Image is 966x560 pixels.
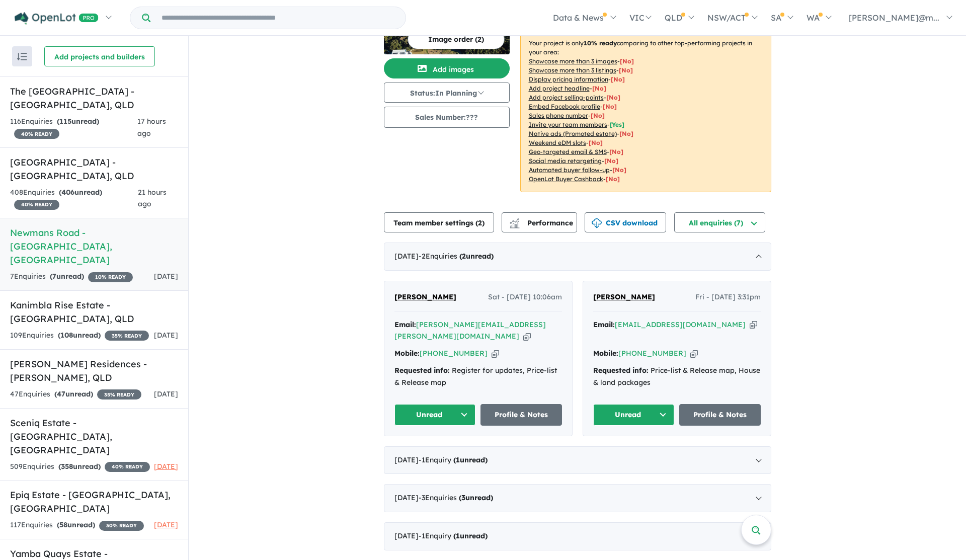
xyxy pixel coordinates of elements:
[619,130,633,137] span: [No]
[529,66,616,74] u: Showcase more than 3 listings
[462,252,466,261] span: 2
[394,366,450,375] strong: Requested info:
[138,188,167,209] span: 21 hours ago
[593,291,655,303] a: [PERSON_NAME]
[456,455,460,464] span: 1
[510,218,519,224] img: line-chart.svg
[529,75,608,83] u: Display pricing information
[592,85,606,92] span: [ No ]
[10,461,150,473] div: 509 Enquir ies
[394,320,546,341] a: [PERSON_NAME][EMAIL_ADDRESS][PERSON_NAME][DOMAIN_NAME]
[529,57,617,65] u: Showcase more than 3 images
[57,117,99,126] strong: ( unread)
[59,117,71,126] span: 115
[58,462,101,471] strong: ( unread)
[10,226,178,267] h5: Newmans Road - [GEOGRAPHIC_DATA] , [GEOGRAPHIC_DATA]
[57,389,65,398] span: 47
[593,349,618,358] strong: Mobile:
[459,252,494,261] strong: ( unread)
[54,389,93,398] strong: ( unread)
[502,212,577,232] button: Performance
[384,243,771,271] div: [DATE]
[61,462,73,471] span: 358
[529,121,607,128] u: Invite your team members
[603,103,617,110] span: [ No ]
[488,291,562,303] span: Sat - [DATE] 10:06am
[10,519,144,531] div: 117 Enquir ies
[615,320,746,329] a: [EMAIL_ADDRESS][DOMAIN_NAME]
[593,404,675,426] button: Unread
[384,107,510,128] button: Sales Number:???
[394,291,456,303] a: [PERSON_NAME]
[419,493,493,502] span: - 3 Enquir ies
[510,221,520,228] img: bar-chart.svg
[60,331,73,340] span: 108
[585,212,666,232] button: CSV download
[394,320,416,329] strong: Email:
[105,462,150,472] span: 40 % READY
[14,200,59,210] span: 40 % READY
[59,520,67,529] span: 58
[384,58,510,78] button: Add images
[384,522,771,550] div: [DATE]
[59,188,102,197] strong: ( unread)
[17,53,27,60] img: sort.svg
[15,12,99,25] img: Openlot PRO Logo White
[529,166,610,174] u: Automated buyer follow-up
[14,129,59,139] span: 40 % READY
[419,252,494,261] span: - 2 Enquir ies
[750,319,757,330] button: Copy
[394,365,562,389] div: Register for updates, Price-list & Release map
[154,331,178,340] span: [DATE]
[384,446,771,474] div: [DATE]
[394,349,420,358] strong: Mobile:
[619,66,633,74] span: [ No ]
[10,155,178,183] h5: [GEOGRAPHIC_DATA] - [GEOGRAPHIC_DATA] , QLD
[10,271,133,283] div: 7 Enquir ies
[44,46,155,66] button: Add projects and builders
[593,365,761,389] div: Price-list & Release map, House & land packages
[61,188,74,197] span: 406
[591,112,605,119] span: [ No ]
[593,366,649,375] strong: Requested info:
[529,148,607,155] u: Geo-targeted email & SMS
[154,272,178,281] span: [DATE]
[384,484,771,512] div: [DATE]
[592,218,602,228] img: download icon
[420,349,488,358] a: [PHONE_NUMBER]
[492,348,499,359] button: Copy
[529,130,617,137] u: Native ads (Promoted estate)
[154,520,178,529] span: [DATE]
[584,39,617,47] b: 10 % ready
[529,139,586,146] u: Weekend eDM slots
[459,493,493,502] strong: ( unread)
[10,85,178,112] h5: The [GEOGRAPHIC_DATA] - [GEOGRAPHIC_DATA] , QLD
[419,455,488,464] span: - 1 Enquir y
[529,112,588,119] u: Sales phone number
[529,85,590,92] u: Add project headline
[520,30,771,192] p: Your project is only comparing to other top-performing projects in your area: - - - - - - - - - -...
[10,488,178,515] h5: Epiq Estate - [GEOGRAPHIC_DATA] , [GEOGRAPHIC_DATA]
[610,121,624,128] span: [ Yes ]
[394,404,476,426] button: Unread
[88,272,133,282] span: 10 % READY
[10,357,178,384] h5: [PERSON_NAME] Residences - [PERSON_NAME] , QLD
[105,331,149,341] span: 35 % READY
[695,291,761,303] span: Fri - [DATE] 3:31pm
[99,521,144,531] span: 30 % READY
[606,175,620,183] span: [No]
[154,389,178,398] span: [DATE]
[612,166,626,174] span: [No]
[618,349,686,358] a: [PHONE_NUMBER]
[10,116,137,140] div: 116 Enquir ies
[10,187,138,211] div: 408 Enquir ies
[453,455,488,464] strong: ( unread)
[58,331,101,340] strong: ( unread)
[604,157,618,165] span: [No]
[453,531,488,540] strong: ( unread)
[461,493,465,502] span: 3
[609,148,623,155] span: [No]
[478,218,482,227] span: 2
[620,57,634,65] span: [ No ]
[606,94,620,101] span: [ No ]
